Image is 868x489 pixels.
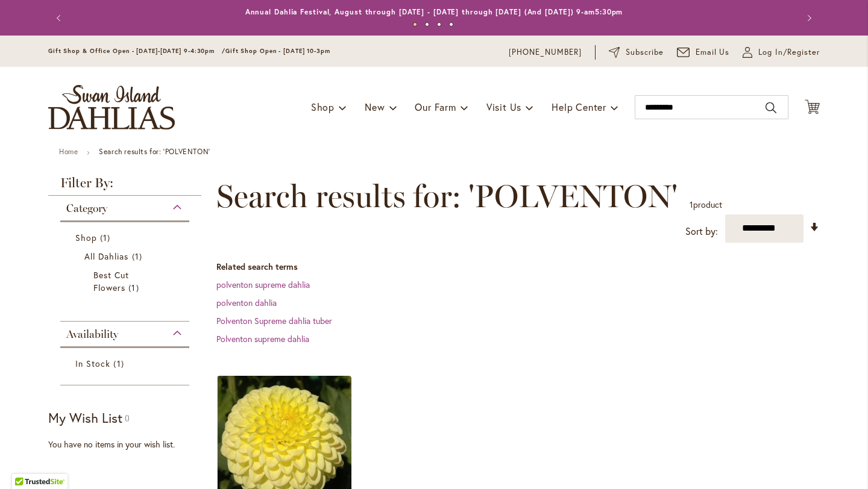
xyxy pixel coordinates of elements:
[509,46,582,58] a: [PHONE_NUMBER]
[59,147,78,156] a: Home
[425,22,429,26] button: 2 of 4
[696,46,730,58] span: Email Us
[48,47,225,55] span: Gift Shop & Office Open - [DATE]-[DATE] 9-4:30pm /
[216,279,310,290] a: polventon supreme dahlia
[685,220,718,243] label: Sort by:
[216,315,332,326] a: Polventon Supreme dahlia tuber
[48,176,201,196] strong: Filter By:
[48,409,122,426] strong: My Wish List
[132,250,145,263] span: 1
[93,269,159,294] a: Best Cut Flowers
[99,147,210,156] strong: Search results for: 'POLVENTON'
[75,232,97,243] span: Shop
[216,333,309,344] a: Polventon supreme dahlia
[75,357,177,370] a: In Stock 1
[552,101,606,113] span: Help Center
[113,357,127,370] span: 1
[415,101,456,113] span: Our Farm
[365,101,385,113] span: New
[75,231,177,244] a: Shop
[437,22,441,26] button: 3 of 4
[449,22,453,26] button: 4 of 4
[100,231,113,244] span: 1
[48,438,209,450] div: You have no items in your wish list.
[311,101,335,113] span: Shop
[93,269,129,293] span: Best Cut Flowers
[225,47,330,55] span: Gift Shop Open - [DATE] 10-3pm
[216,178,678,214] span: Search results for: 'POLVENTON'
[216,261,820,273] dt: Related search terms
[758,46,820,58] span: Log In/Register
[48,6,72,30] button: Previous
[413,22,417,26] button: 1 of 4
[796,6,820,30] button: Next
[84,250,168,263] a: All Dahlias
[66,328,118,341] span: Availability
[66,202,107,215] span: Category
[216,297,277,308] a: polventon dahlia
[75,358,110,369] span: In Stock
[84,251,129,262] span: All Dahlias
[626,46,664,58] span: Subscribe
[609,46,664,58] a: Subscribe
[690,199,693,210] span: 1
[48,85,175,129] a: store logo
[486,101,521,113] span: Visit Us
[128,281,142,294] span: 1
[690,195,722,214] p: product
[677,46,730,58] a: Email Us
[245,7,623,16] a: Annual Dahlia Festival, August through [DATE] - [DATE] through [DATE] (And [DATE]) 9-am5:30pm
[743,46,820,58] a: Log In/Register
